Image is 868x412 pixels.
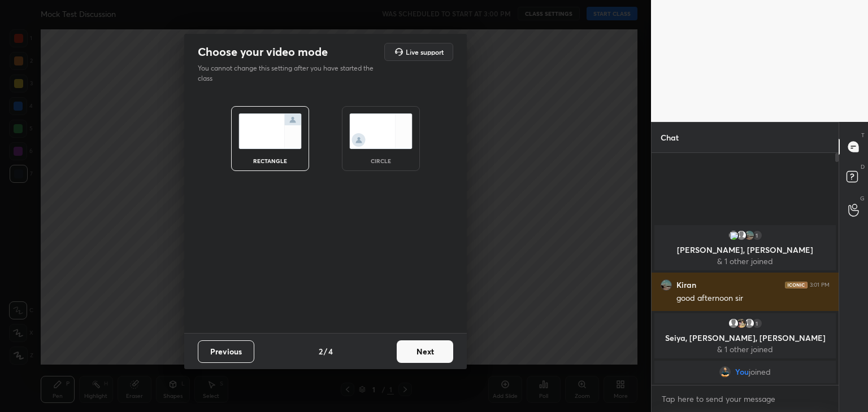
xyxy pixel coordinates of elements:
[861,131,865,139] p: T
[752,318,763,329] div: 1
[198,45,328,59] h2: Choose your video mode
[736,318,747,329] img: 064702da344f4028895ff4aceba9c44a.jpg
[661,257,829,266] p: & 1 other joined
[728,318,739,329] img: default.png
[728,230,739,241] img: 3
[349,113,413,149] img: circleScreenIcon.acc0effb.svg
[397,340,453,363] button: Next
[238,113,302,149] img: normalScreenIcon.ae25ed63.svg
[676,280,696,290] h6: Kiran
[319,345,323,357] h4: 2
[406,49,444,55] h5: Live support
[736,230,747,241] img: default.png
[198,63,381,84] p: You cannot change this setting after you have started the class
[661,334,829,343] p: Seiya, [PERSON_NAME], [PERSON_NAME]
[752,230,763,241] div: 1
[328,345,333,357] h4: 4
[676,293,830,304] div: good afternoon sir
[652,122,688,152] p: Chat
[744,230,755,241] img: 41f05ac9065943528c9a6f9fe19d5604.jpg
[719,366,731,378] img: d84243986e354267bcc07dcb7018cb26.file
[735,367,749,376] span: You
[785,282,808,288] img: iconic-dark.1390631f.png
[861,163,865,171] p: D
[652,223,839,385] div: grid
[744,318,755,329] img: default.png
[661,279,672,291] img: 41f05ac9065943528c9a6f9fe19d5604.jpg
[324,345,327,357] h4: /
[661,345,829,354] p: & 1 other joined
[358,158,403,164] div: circle
[661,246,829,255] p: [PERSON_NAME], [PERSON_NAME]
[860,194,865,203] p: G
[749,367,771,376] span: joined
[198,340,254,363] button: Previous
[248,158,293,164] div: rectangle
[810,282,830,288] div: 3:01 PM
